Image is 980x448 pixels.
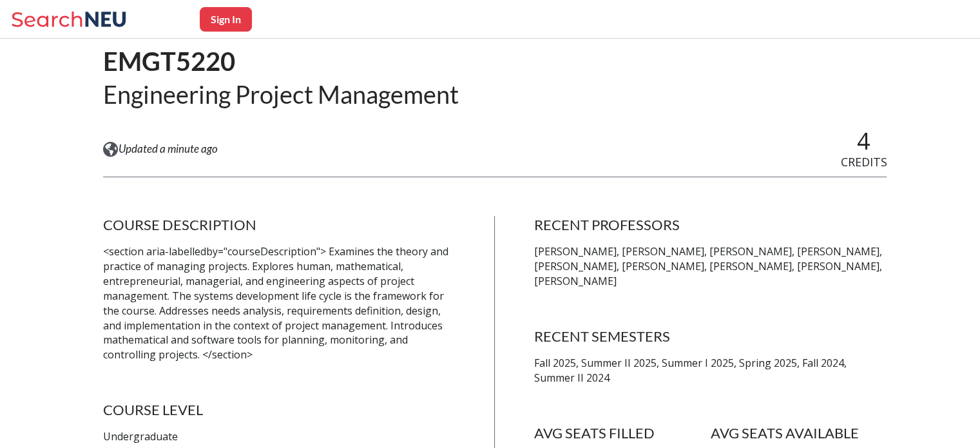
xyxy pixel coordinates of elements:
p: Undergraduate [103,429,456,444]
h4: AVG SEATS FILLED [534,424,711,442]
span: 4 [857,125,870,157]
h4: AVG SEATS AVAILABLE [711,424,887,442]
span: Updated a minute ago [119,142,218,156]
h4: RECENT SEMESTERS [534,327,887,346]
h4: RECENT PROFESSORS [534,216,887,234]
h4: COURSE LEVEL [103,401,456,419]
button: Sign In [200,7,252,32]
p: <section aria-labelledby="courseDescription"> Examines the theory and practice of managing projec... [103,244,456,362]
p: [PERSON_NAME], [PERSON_NAME], [PERSON_NAME], [PERSON_NAME], [PERSON_NAME], [PERSON_NAME], [PERSON... [534,244,887,289]
span: CREDITS [840,154,887,170]
h1: EMGT5220 [103,45,459,78]
h2: Engineering Project Management [103,79,459,110]
p: Fall 2025, Summer II 2025, Summer I 2025, Spring 2025, Fall 2024, Summer II 2024 [534,356,887,385]
h4: COURSE DESCRIPTION [103,216,456,234]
